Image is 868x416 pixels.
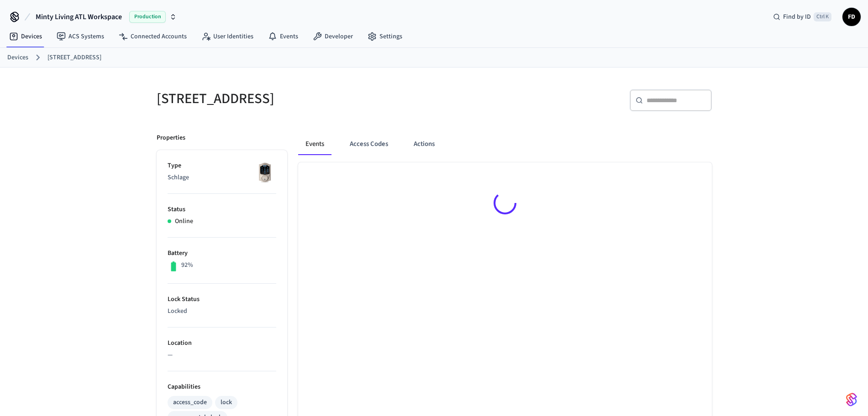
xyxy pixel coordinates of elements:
span: Production [129,11,166,23]
p: — [168,350,276,360]
a: Settings [360,28,410,45]
div: ant example [298,133,712,155]
p: Location [168,338,276,348]
button: FD [842,8,861,26]
p: Locked [168,307,276,316]
div: Find by IDCtrl K [766,9,839,25]
span: FD [843,9,860,25]
p: Type [168,161,276,171]
p: Online [175,217,193,226]
img: Schlage Sense Smart Deadbolt with Camelot Trim, Front [253,161,276,184]
a: [STREET_ADDRESS] [47,53,101,62]
a: Devices [2,28,49,45]
p: Status [168,205,276,214]
button: Actions [406,133,442,155]
h5: [STREET_ADDRESS] [157,89,429,108]
p: 92% [181,260,193,270]
a: User Identities [194,28,261,45]
img: SeamLogoGradient.69752ec5.svg [846,392,857,407]
a: Connected Accounts [111,28,194,45]
div: lock [221,398,232,407]
a: Devices [7,53,28,62]
button: Events [298,133,331,155]
p: Capabilities [168,382,276,392]
span: Minty Living ATL Workspace [36,11,122,22]
div: access_code [173,398,207,407]
p: Schlage [168,173,276,182]
span: Find by ID [783,12,811,21]
span: Ctrl K [814,12,831,21]
a: Developer [305,28,360,45]
a: ACS Systems [49,28,111,45]
p: Lock Status [168,295,276,304]
button: Access Codes [342,133,395,155]
p: Battery [168,249,276,258]
a: Events [261,28,305,45]
p: Properties [157,133,185,143]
